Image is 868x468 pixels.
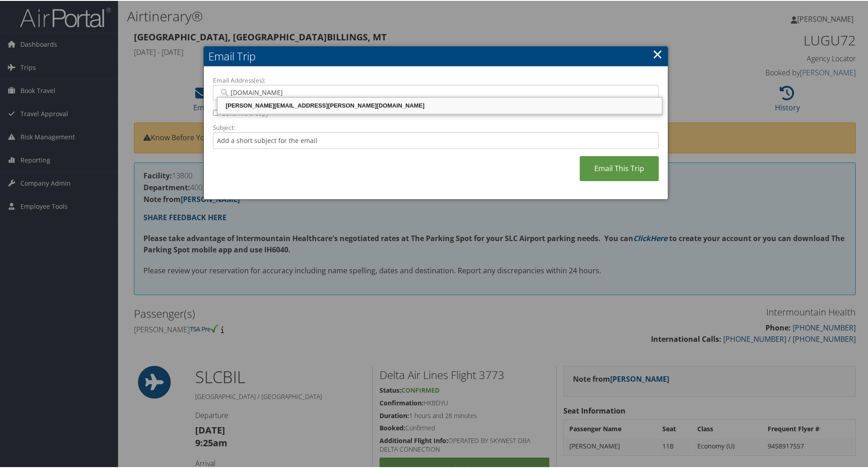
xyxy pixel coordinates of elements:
label: Email Address(es): [213,75,659,84]
h2: Email Trip [204,45,668,65]
label: Subject: [213,122,659,131]
a: Email This Trip [580,155,659,180]
a: × [652,44,663,62]
div: [PERSON_NAME][EMAIL_ADDRESS][PERSON_NAME][DOMAIN_NAME] [219,100,661,109]
input: Add a short subject for the email [213,131,659,148]
input: Email address (Separate multiple email addresses with commas) [219,87,652,96]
